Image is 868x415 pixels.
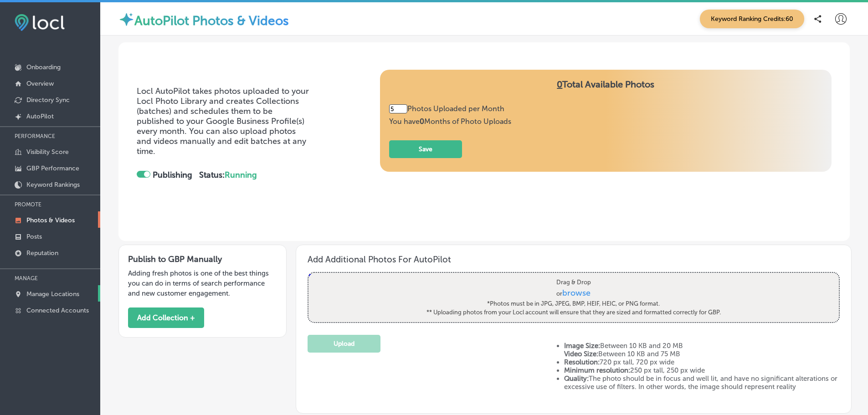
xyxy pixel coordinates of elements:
p: Keyword Rankings [26,181,80,189]
strong: Resolution: [564,358,600,366]
img: autopilot-icon [118,11,134,27]
h3: Publish to GBP Manually [128,254,277,264]
p: Photos & Videos [26,216,75,224]
span: browse [563,287,591,297]
p: Overview [26,80,54,87]
p: Visibility Score [26,148,69,156]
p: Manage Locations [26,290,79,298]
p: Posts [26,233,42,241]
h4: Total Available Photos [389,79,822,104]
li: 720 px tall, 720 px wide [564,358,840,366]
span: 0 [557,79,562,90]
li: 250 px tall, 250 px wide [564,366,840,374]
input: 10 [389,104,407,113]
li: The photo should be in focus and well lit, and have no significant alterations or excessive use o... [564,374,840,391]
strong: Status: [199,170,257,180]
span: You have Months of Photo Uploads [389,117,511,126]
div: Photos Uploaded per Month [389,104,511,113]
button: Add Collection + [128,307,204,328]
h3: Add Additional Photos For AutoPilot [308,254,840,265]
strong: Video Size: [564,350,598,358]
strong: Quality: [564,374,589,383]
span: Keyword Ranking Credits: 60 [700,10,804,28]
img: fda3e92497d09a02dc62c9cd864e3231.png [15,14,65,31]
p: Adding fresh photos is one of the best things you can do in terms of search performance and new c... [128,268,277,298]
li: Between 10 KB and 20 MB Between 10 KB and 75 MB [564,342,840,358]
strong: Image Size: [564,342,600,350]
strong: Publishing [153,170,192,180]
button: Upload [308,335,380,353]
p: Reputation [26,249,58,257]
b: 0 [420,117,424,126]
span: Running [225,170,257,180]
label: AutoPilot Photos & Videos [134,13,289,28]
p: Connected Accounts [26,307,89,314]
p: Locl AutoPilot takes photos uploaded to your Locl Photo Library and creates Collections (batches)... [137,86,310,156]
p: GBP Performance [26,164,79,172]
p: AutoPilot [26,113,54,120]
p: Directory Sync [26,96,70,104]
label: Drag & Drop or *Photos must be in JPG, JPEG, BMP, HEIF, HEIC, or PNG format. ** Uploading photos ... [424,275,724,320]
button: Save [389,140,462,158]
p: Onboarding [26,63,61,71]
strong: Minimum resolution: [564,366,630,374]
